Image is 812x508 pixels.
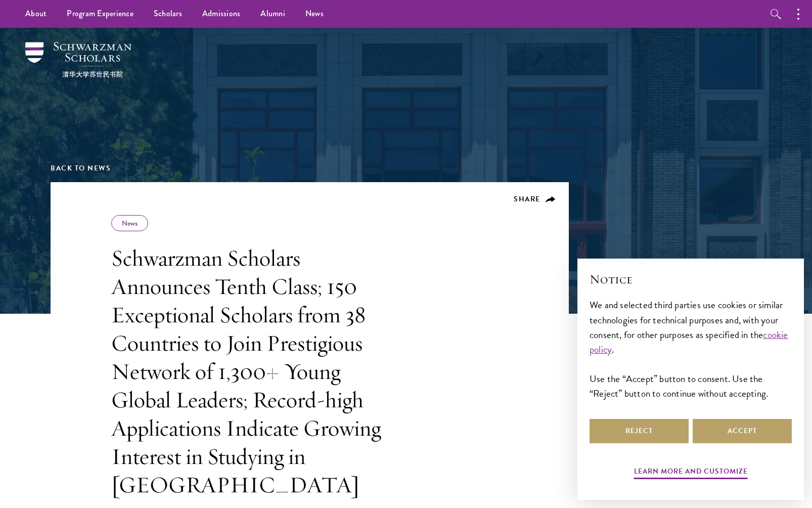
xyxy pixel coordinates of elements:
[693,419,792,443] button: Accept
[590,298,792,400] div: We and selected third parties use cookies or similar technologies for technical purposes and, wit...
[590,327,788,357] a: cookie policy
[590,419,689,443] button: Reject
[514,195,556,204] button: Share
[25,42,131,77] img: Schwarzman Scholars
[634,465,748,481] button: Learn more and customize
[111,244,399,499] h1: Schwarzman Scholars Announces Tenth Class; 150 Exceptional Scholars from 38 Countries to Join Pre...
[51,163,111,174] a: Back to News
[590,271,792,288] h2: Notice
[122,218,138,228] a: News
[514,194,540,204] span: Share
